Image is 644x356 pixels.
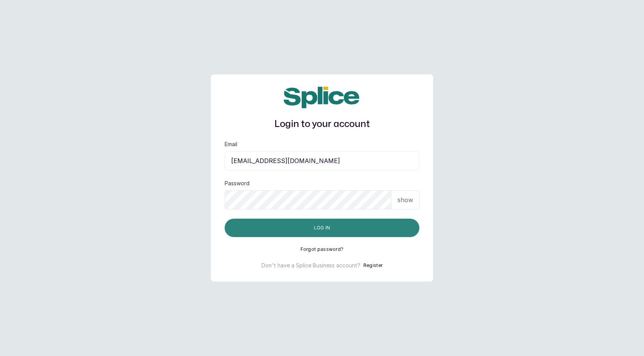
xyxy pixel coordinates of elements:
label: Email [225,140,237,148]
input: email@acme.com [225,151,419,170]
h1: Login to your account [225,117,419,131]
label: Password [225,180,250,187]
button: Register [363,262,383,269]
p: show [398,195,413,204]
button: Forgot password? [301,246,344,252]
p: Don't have a Splice Business account? [261,262,360,269]
button: Log in [225,219,419,237]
